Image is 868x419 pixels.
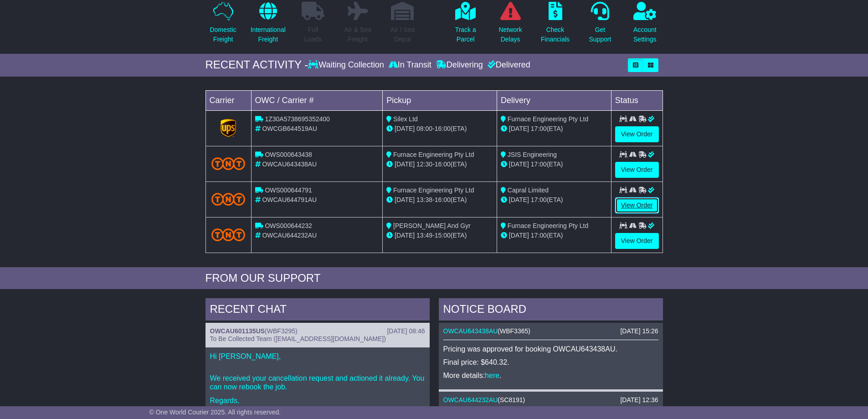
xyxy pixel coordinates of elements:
[210,327,265,335] a: OWCAU601135US
[210,327,425,335] div: ( )
[633,1,657,49] a: AccountSettings
[308,60,386,70] div: Waiting Collection
[443,345,658,353] p: Pricing was approved for booking OWCAU643438AU.
[221,119,236,137] img: GetCarrierServiceLogo
[387,327,425,335] div: [DATE] 08:46
[211,193,246,205] img: TNT_Domestic.png
[267,327,295,335] span: WBF3295
[531,232,547,239] span: 17:00
[443,327,498,335] a: OWCAU643438AU
[302,25,324,44] p: Full Loads
[416,196,432,203] span: 13:38
[393,151,474,158] span: Furnace Engineering Pty Ltd
[485,372,499,379] a: here
[210,25,236,44] p: Domestic Freight
[435,196,451,203] span: 16:00
[455,1,477,49] a: Track aParcel
[205,58,308,72] div: RECENT ACTIVITY -
[443,327,658,335] div: ( )
[265,115,329,123] span: 1Z30A5738695352400
[588,1,611,49] a: GetSupport
[262,125,317,132] span: OWCGB644519AU
[498,25,522,44] p: Network Delays
[435,125,451,132] span: 16:00
[250,1,286,49] a: InternationalFreight
[386,231,493,240] div: - (ETA)
[395,232,415,239] span: [DATE]
[508,115,588,123] span: Furnace Engineering Pty Ltd
[508,186,549,194] span: Capral Limited
[615,197,659,213] a: View Order
[205,272,663,285] div: FROM OUR SUPPORT
[443,396,658,404] div: ( )
[443,396,498,403] a: OWCAU644232AU
[497,90,611,110] td: Delivery
[395,125,415,132] span: [DATE]
[531,160,547,168] span: 17:00
[393,186,474,194] span: Furnace Engineering Pty Ltd
[498,1,522,49] a: NetworkDelays
[251,90,383,110] td: OWC / Carrier #
[149,409,281,416] span: © One World Courier 2025. All rights reserved.
[508,222,588,229] span: Furnace Engineering Pty Ltd
[265,186,312,194] span: OWS000644791
[210,374,425,391] p: We received your cancellation request and actioned it already. You can now rebook the job.
[509,232,529,239] span: [DATE]
[589,25,611,44] p: Get Support
[386,160,493,169] div: - (ETA)
[265,222,312,229] span: OWS000644232
[393,115,418,123] span: Silex Ltd
[541,25,570,44] p: Check Financials
[443,371,658,380] p: More details: .
[205,90,251,110] td: Carrier
[209,1,236,49] a: DomesticFreight
[485,60,530,70] div: Delivered
[416,232,432,239] span: 13:49
[540,1,570,49] a: CheckFinancials
[508,151,557,158] span: JSIS Engineering
[615,233,659,249] a: View Order
[620,327,658,335] div: [DATE] 15:26
[501,195,607,205] div: (ETA)
[386,124,493,134] div: - (ETA)
[210,352,425,369] p: Hi [PERSON_NAME],
[455,25,476,44] p: Track a Parcel
[509,160,529,168] span: [DATE]
[501,160,607,169] div: (ETA)
[211,228,246,241] img: TNT_Domestic.png
[509,196,529,203] span: [DATE]
[205,298,430,323] div: RECENT CHAT
[265,151,312,158] span: OWS000643438
[390,25,415,44] p: Air / Sea Depot
[435,160,451,168] span: 16:00
[439,298,663,323] div: NOTICE BOARD
[210,335,386,342] span: To Be Collected Team ([EMAIL_ADDRESS][DOMAIN_NAME])
[262,160,317,168] span: OWCAU643438AU
[501,124,607,134] div: (ETA)
[615,126,659,142] a: View Order
[500,396,523,403] span: SC8191
[393,222,471,229] span: [PERSON_NAME] And Gyr
[344,25,371,44] p: Air & Sea Freight
[500,327,528,335] span: WBF3365
[211,157,246,170] img: TNT_Domestic.png
[615,162,659,178] a: View Order
[509,125,529,132] span: [DATE]
[251,25,286,44] p: International Freight
[262,196,317,203] span: OWCAU644791AU
[262,232,317,239] span: OWCAU644232AU
[386,60,434,70] div: In Transit
[443,358,658,367] p: Final price: $640.32.
[531,196,547,203] span: 17:00
[531,125,547,132] span: 17:00
[611,90,663,110] td: Status
[383,90,497,110] td: Pickup
[210,396,425,405] p: Regards,
[501,231,607,240] div: (ETA)
[386,195,493,205] div: - (ETA)
[416,125,432,132] span: 08:00
[435,232,451,239] span: 15:00
[434,60,485,70] div: Delivering
[620,396,658,404] div: [DATE] 12:36
[416,160,432,168] span: 12:30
